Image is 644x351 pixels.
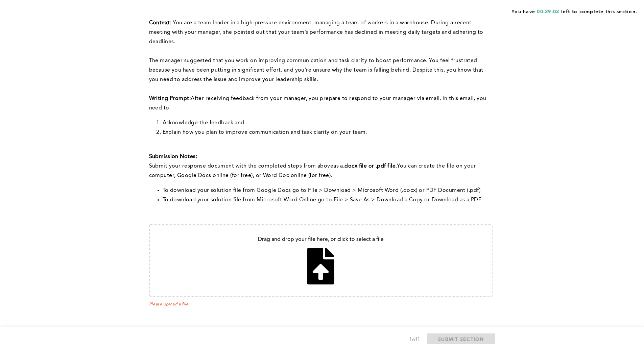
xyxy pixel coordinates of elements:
span: The manager suggested that you work on improving communication and task clarity to boost performa... [149,58,485,82]
div: 1 of 1 [409,335,420,345]
span: Acknowledge the feedback and [163,120,244,126]
span: 00:29:02 [537,9,559,14]
p: with the completed steps from above You can create the file on your computer, Google Docs online ... [149,161,493,180]
strong: Writing Prompt [149,96,189,101]
li: To download your solution file from Google Docs go to File > Download > Microsoft Word (.docx) or... [163,186,493,195]
span: as a [333,164,343,169]
strong: Submission Notes: [149,154,197,159]
button: SUBMIT SECTION [427,333,495,344]
span: After receiving feedback from your manager, you prepare to respond to your manager via email. In ... [149,96,488,111]
span: You are a team leader in a high-pressure environment, managing a team of workers in a warehouse. ... [149,20,485,45]
li: To download your solution file from Microsoft Word Online go to File > Save As > Download a Copy ... [163,195,493,205]
strong: .docx file or .pdf file [343,164,396,169]
strong: Context: [149,20,173,26]
span: Explain how you plan to improve communication and task clarity on your team. [163,130,367,135]
span: You have left to complete this section. [511,7,637,15]
span: . [396,164,397,169]
span: SUBMIT SECTION [438,336,484,342]
strong: : [189,96,191,101]
span: Please upload a file [149,302,493,307]
span: Submit your response document [149,164,236,169]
